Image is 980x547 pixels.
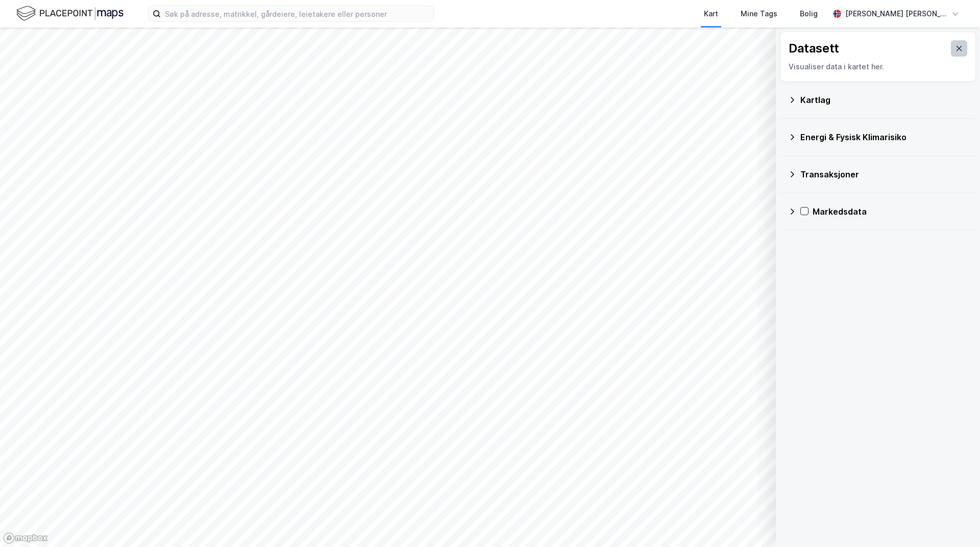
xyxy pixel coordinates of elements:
div: [PERSON_NAME] [PERSON_NAME] [845,8,947,20]
div: Kontrollprogram for chat [929,498,980,547]
div: Kartlag [800,94,968,106]
input: Søk på adresse, matrikkel, gårdeiere, leietakere eller personer [161,6,433,21]
a: Mapbox homepage [3,532,48,544]
div: Energi & Fysisk Klimarisiko [800,131,968,143]
iframe: Chat Widget [929,498,980,547]
div: Mine Tags [741,8,777,20]
div: Bolig [800,8,818,20]
div: Visualiser data i kartet her. [789,61,967,73]
div: Markedsdata [813,205,968,218]
div: Kart [704,8,718,20]
div: Datasett [789,40,839,57]
div: Transaksjoner [800,168,968,180]
img: logo.f888ab2527a4732fd821a326f86c7f29.svg [16,5,124,22]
